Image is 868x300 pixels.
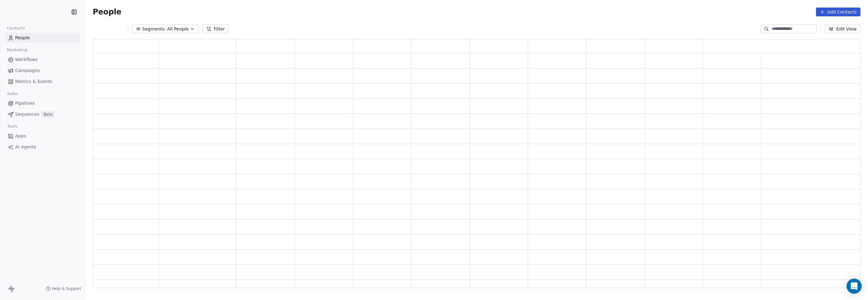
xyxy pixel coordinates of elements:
[167,26,189,32] span: All People
[15,111,39,118] span: Sequences
[93,7,121,17] span: People
[46,286,81,291] a: Help & Support
[4,45,30,55] span: Marketing
[5,33,80,43] a: People
[15,56,38,63] span: Workflows
[52,286,81,291] span: Help & Support
[142,26,166,32] span: Segments:
[93,53,861,288] div: grid
[816,8,860,16] button: Add Contacts
[4,24,28,33] span: Contacts
[5,142,80,152] a: AI Agents
[4,89,21,98] span: Sales
[5,76,80,87] a: Metrics & Events
[15,133,26,139] span: Apps
[5,131,80,141] a: Apps
[15,67,40,74] span: Campaigns
[15,78,52,85] span: Metrics & Events
[847,279,862,294] div: Open Intercom Messenger
[4,122,20,131] span: Tools
[15,144,36,150] span: AI Agents
[5,65,80,76] a: Campaigns
[15,100,35,107] span: Pipelines
[42,111,54,118] span: Beta
[825,25,860,33] button: Edit View
[5,54,80,65] a: Workflows
[5,98,80,108] a: Pipelines
[5,109,80,119] a: SequencesBeta
[15,35,30,41] span: People
[202,25,229,33] button: Filter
